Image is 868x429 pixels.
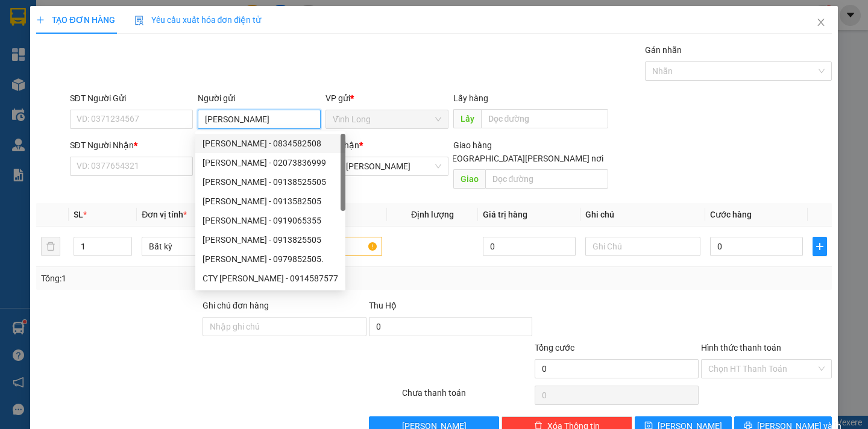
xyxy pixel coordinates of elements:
[134,16,144,25] img: icon
[203,301,269,310] label: Ghi chú đơn hàng
[10,10,95,25] div: Vĩnh Long
[813,237,827,256] button: plus
[333,110,441,128] span: Vĩnh Long
[203,252,338,266] div: [PERSON_NAME] - 0979852505.
[481,109,608,128] input: Dọc đường
[195,230,345,249] div: DƯƠNG LONG - 0913825505
[41,272,336,285] div: Tổng: 1
[333,157,441,175] span: TP. Hồ Chí Minh
[645,45,682,55] label: Gán nhãn
[804,6,838,40] button: Close
[9,79,47,92] span: Thu rồi :
[142,210,187,219] span: Đơn vị tính
[439,152,608,165] span: [GEOGRAPHIC_DATA][PERSON_NAME] nơi
[195,269,345,288] div: CTY DƯƠNG LONG - 0914587577
[195,192,345,211] div: DƯƠNG LONG - 0913582505
[701,343,781,352] label: Hình thức thanh toán
[195,134,345,153] div: DƯƠNG LONG - 0834582508
[203,317,366,336] input: Ghi chú đơn hàng
[149,237,250,255] span: Bất kỳ
[483,237,576,256] input: 0
[580,203,705,227] th: Ghi chú
[195,172,345,192] div: DƯƠNG LONG - 09138525505
[411,210,454,219] span: Định lượng
[36,15,115,25] span: TẠO ĐƠN HÀNG
[9,78,96,92] div: 40.000
[483,210,527,219] span: Giá trị hàng
[453,93,488,103] span: Lấy hàng
[203,214,338,227] div: [PERSON_NAME] - 0919065355
[453,109,481,128] span: Lấy
[453,169,485,189] span: Giao
[195,249,345,269] div: DƯƠNG LONG - 0979852505.
[535,343,574,352] span: Tổng cước
[103,54,200,70] div: 0983170690
[10,11,29,24] span: Gửi:
[203,137,338,150] div: [PERSON_NAME] - 0834582508
[203,175,338,189] div: [PERSON_NAME] - 09138525505
[134,15,262,25] span: Yêu cầu xuất hóa đơn điện tử
[195,211,345,230] div: DƯƠNG LONG - 0919065355
[485,169,608,189] input: Dọc đường
[198,92,321,105] div: Người gửi
[203,195,338,208] div: [PERSON_NAME] - 0913582505
[369,301,397,310] span: Thu Hộ
[195,153,345,172] div: DƯƠNG LONG - 02073836999
[103,11,132,24] span: Nhận:
[70,139,193,152] div: SĐT Người Nhận
[103,39,200,54] div: ĐẠT
[453,140,492,150] span: Giao hàng
[41,237,60,256] button: delete
[585,237,700,256] input: Ghi Chú
[203,156,338,169] div: [PERSON_NAME] - 02073836999
[203,272,338,285] div: CTY [PERSON_NAME] - 0914587577
[36,16,45,24] span: plus
[70,92,193,105] div: SĐT Người Gửi
[203,233,338,246] div: [PERSON_NAME] - 0913825505
[10,25,95,42] div: 0903916171
[813,242,826,251] span: plus
[74,210,83,219] span: SL
[103,10,200,39] div: TP. [PERSON_NAME]
[325,92,448,105] div: VP gửi
[401,386,534,407] div: Chưa thanh toán
[710,210,752,219] span: Cước hàng
[816,17,826,27] span: close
